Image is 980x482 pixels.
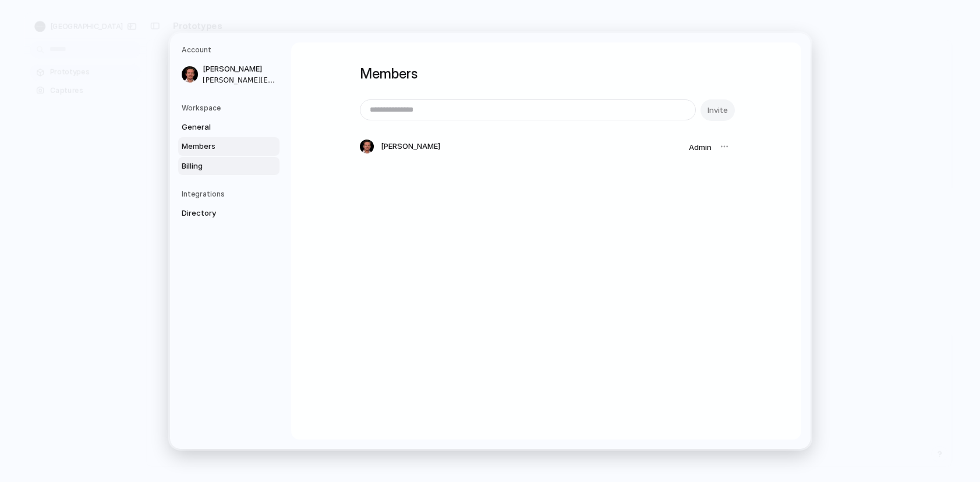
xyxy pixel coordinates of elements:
h5: Workspace [182,103,280,113]
span: General [182,122,256,133]
h1: Members [360,63,733,84]
span: Billing [182,160,256,172]
span: [PERSON_NAME][EMAIL_ADDRESS][DOMAIN_NAME] [203,75,277,85]
a: General [178,118,280,137]
span: [PERSON_NAME] [381,141,440,152]
a: [PERSON_NAME][PERSON_NAME][EMAIL_ADDRESS][DOMAIN_NAME] [178,60,280,89]
a: Members [178,137,280,156]
h5: Integrations [182,189,280,199]
a: Directory [178,204,280,223]
a: Billing [178,157,280,176]
span: [PERSON_NAME] [203,63,277,75]
span: Admin [689,142,712,152]
span: Directory [182,208,256,219]
span: Members [182,141,256,152]
h5: Account [182,45,280,55]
